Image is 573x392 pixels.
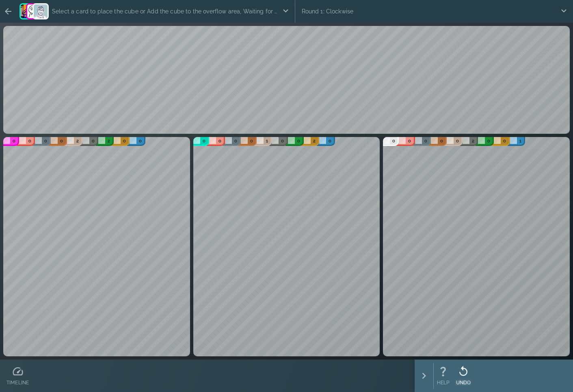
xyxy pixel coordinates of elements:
p: 1 [266,138,268,145]
p: 0 [234,138,237,145]
p: 0 [123,138,126,145]
p: 2 [313,138,316,145]
p: 0 [218,138,221,145]
p: 0 [44,138,47,145]
p: HELP [437,379,450,386]
p: 0 [456,138,459,145]
p: 0 [392,138,395,145]
p: 0 [297,138,300,145]
p: UNDO [456,379,471,386]
p: 0 [487,138,490,145]
p: 0 [250,138,253,145]
p: 0 [13,138,15,145]
p: 0 [28,138,31,145]
p: 2 [76,138,79,145]
p: 2 [108,138,110,145]
p: 0 [203,138,205,145]
img: 90486fc592dae9645688f126410224d3.png [27,4,41,18]
p: 0 [503,138,506,145]
p: Select a card to place the cube or Add the cube to the overflow area, Waiting for turn to complet... [49,3,282,19]
p: 0 [424,138,427,145]
img: 7ce405b35252b32175a1b01a34a246c5.png [21,4,35,18]
p: 1 [519,138,521,145]
p: 0 [440,138,443,145]
p: 0 [408,138,411,145]
p: 0 [329,138,331,145]
div: ; [433,360,434,392]
p: 0 [60,138,63,145]
p: 0 [139,138,142,145]
p: 0 [92,138,95,145]
img: 27fe5f41d76690b9e274fd96f4d02f98.png [34,4,48,18]
p: 0 [281,138,284,145]
p: TIMELINE [6,379,29,386]
p: 2 [472,138,474,145]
